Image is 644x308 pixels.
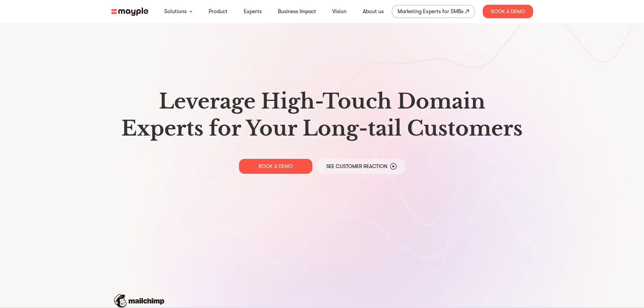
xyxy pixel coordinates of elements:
[332,7,347,16] a: Vision
[259,163,293,170] p: BOOK A DEMO
[318,159,405,174] a: See Customer Reaction
[114,294,164,308] img: mailchimp-logo
[189,10,192,13] img: arrow-down
[398,7,463,16] div: Marketing Experts for SMBs
[244,7,262,16] a: Experts
[326,163,387,170] p: See Customer Reaction
[209,7,228,16] a: Product
[164,7,187,16] a: Solutions
[117,88,528,142] h1: Leverage High-Touch Domain Experts for Your Long-tail Customers
[483,5,533,18] div: Book A Demo
[111,7,148,16] img: mayple-logo
[363,7,384,16] a: About us
[278,7,316,16] a: Business Impact
[392,5,475,18] a: Marketing Experts for SMBs
[239,159,312,174] a: BOOK A DEMO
